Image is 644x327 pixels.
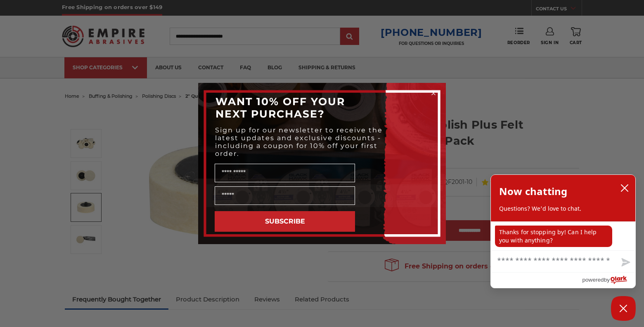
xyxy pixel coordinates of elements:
p: Thanks for stopping by! Can I help you with anything? [495,226,612,247]
div: olark chatbox [490,174,636,288]
button: close chatbox [618,182,631,194]
span: Sign up for our newsletter to receive the latest updates and exclusive discounts - including a co... [215,126,383,158]
div: chat [491,221,635,250]
a: Powered by Olark [582,273,635,288]
span: powered [582,275,604,285]
p: Questions? We'd love to chat. [499,205,627,213]
h2: Now chatting [499,183,567,200]
span: WANT 10% OFF YOUR NEXT PURCHASE? [215,95,345,120]
button: Close dialog [429,89,438,97]
button: SUBSCRIBE [215,211,355,232]
span: by [604,275,610,285]
button: Send message [615,253,635,272]
button: Close Chatbox [611,296,636,321]
input: Email [215,186,355,205]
